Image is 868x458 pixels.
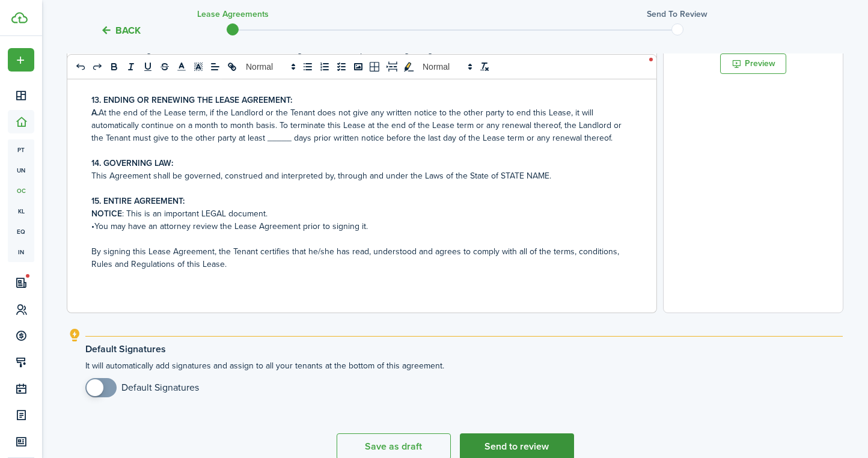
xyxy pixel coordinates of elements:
[139,60,156,74] button: underline
[91,106,99,119] strong: A.
[720,53,786,74] button: Preview
[8,139,34,160] a: pt
[400,60,417,74] button: toggleMarkYellow: markYellow
[123,60,139,74] button: italic
[91,220,623,233] p: •You may have an attorney review the Lease Agreement prior to signing it.
[11,12,28,23] img: TenantCloud
[197,8,269,20] h3: Lease Agreements
[91,207,623,220] p: : This is an important LEGAL document.
[100,24,141,37] button: Back
[476,60,493,74] button: clean
[85,359,843,397] explanation-description: It will automatically add signatures and assign to all your tenants at the bottom of this agreement.
[8,180,34,201] a: oc
[67,328,82,343] i: outline
[8,48,34,72] button: Open menu
[156,60,173,74] button: strike
[8,221,34,242] a: eq
[91,106,623,144] p: At the end of the Lease term, if the Landlord or the Tenant does not give any written notice to t...
[106,60,123,74] button: bold
[224,60,240,74] button: link
[8,201,34,221] a: kl
[91,169,623,182] p: This Agreement shall be governed, construed and interpreted by, through and under the Laws of the...
[91,195,185,207] strong: 15. ENTIRE AGREEMENT:
[333,60,350,74] button: list: check
[367,60,384,74] button: table-better
[8,160,34,180] a: un
[384,60,400,74] button: pageBreak
[85,344,843,355] explanation-title: Default Signatures
[72,60,89,74] button: undo: undo
[299,60,316,74] button: list: bullet
[350,60,367,74] button: image
[91,94,292,106] strong: 13. ENDING OR RENEWING THE LEASE AGREEMENT:
[8,242,34,262] a: in
[647,8,708,20] h3: Send to review
[91,245,623,270] p: By signing this Lease Agreement, the Tenant certifies that he/she has read, understood and agrees...
[316,60,333,74] button: list: ordered
[91,157,173,169] strong: 14. GOVERNING LAW:
[91,207,122,220] strong: NOTICE
[89,60,106,74] button: redo: redo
